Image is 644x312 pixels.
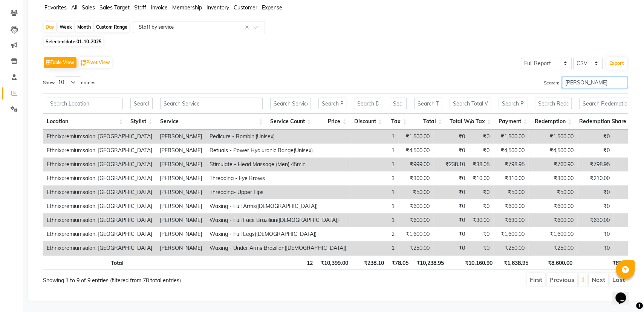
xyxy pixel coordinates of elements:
td: [PERSON_NAME] [156,227,206,241]
td: 1 [350,130,398,144]
td: Threading- Upper Lips [206,185,350,199]
input: Search Redemption [535,98,572,109]
td: 1 [350,199,398,213]
td: ₹30.00 [469,213,493,227]
th: ₹78.05 [388,255,412,270]
td: ₹999.00 [398,158,433,171]
td: ₹238.10 [433,158,469,171]
td: 2 [350,227,398,241]
td: ₹250.00 [398,241,433,255]
td: ₹10.00 [469,171,493,185]
th: Total W/o Tax: activate to sort column ascending [446,113,495,130]
td: ₹0 [469,199,493,213]
td: ₹4,500.00 [398,144,433,158]
td: ₹0 [469,130,493,144]
td: ₹760.90 [528,158,577,171]
td: ₹1,500.00 [398,130,433,144]
td: ₹1,600.00 [398,227,433,241]
td: ₹600.00 [398,213,433,227]
td: ₹310.00 [493,171,528,185]
td: ₹0 [469,227,493,241]
th: ₹830.00 [576,255,636,270]
td: ₹0 [433,171,469,185]
div: Showing 1 to 9 of 9 entries (filtered from 78 total entries) [43,272,280,284]
span: 01-10-2025 [76,39,101,44]
span: Inventory [207,4,229,11]
td: Stimulate - Head Massage (Men) 45min [206,158,350,171]
th: ₹10,160.90 [448,255,496,270]
th: Service: activate to sort column ascending [156,113,266,130]
td: ₹798.95 [577,158,613,171]
th: Redemption Share: activate to sort column ascending [575,113,636,130]
td: ₹250.00 [528,241,577,255]
td: Waxing - Under Arms Brazilian([DEMOGRAPHIC_DATA]) [206,241,350,255]
span: Sales Target [99,4,130,11]
td: Waxing - Full Face Brazilian([DEMOGRAPHIC_DATA]) [206,213,350,227]
td: ₹300.00 [398,171,433,185]
td: [PERSON_NAME] [156,144,206,158]
th: Discount: activate to sort column ascending [350,113,386,130]
td: ₹0 [433,213,469,227]
span: All [71,4,77,11]
iframe: chat widget [612,282,636,304]
span: Invoice [151,4,168,11]
span: Sales [82,4,95,11]
input: Search Location [47,98,123,109]
td: ₹630.00 [493,213,528,227]
th: Redemption: activate to sort column ascending [531,113,575,130]
input: Search Discount [354,98,382,109]
select: Showentries [55,76,81,88]
td: ₹1,500.00 [493,130,528,144]
td: [PERSON_NAME] [156,213,206,227]
td: [PERSON_NAME] [156,199,206,213]
label: Search: [544,76,628,88]
td: [PERSON_NAME] [156,185,206,199]
td: ₹0 [577,144,613,158]
button: Export [606,57,627,70]
th: Total [43,255,127,270]
td: ₹798.95 [493,158,528,171]
td: Waxing - Full Arms([DEMOGRAPHIC_DATA]) [206,199,350,213]
div: Month [75,22,93,32]
td: ₹0 [433,199,469,213]
td: ₹0 [469,241,493,255]
div: Custom Range [94,22,129,32]
td: Threading - Eye Brows [206,171,350,185]
td: 1 [350,185,398,199]
td: [PERSON_NAME] [156,171,206,185]
td: 1 [350,144,398,158]
td: Ethnixpremiumsalon, [GEOGRAPHIC_DATA] [43,213,156,227]
input: Search Total [414,98,442,109]
td: ₹600.00 [528,213,577,227]
td: ₹300.00 [528,171,577,185]
td: ₹0 [433,227,469,241]
th: Location: activate to sort column ascending [43,113,127,130]
td: [PERSON_NAME] [156,158,206,171]
span: Selected date: [44,37,103,46]
img: pivot.png [81,60,86,66]
button: Pivot View [79,57,112,68]
td: ₹4,500.00 [493,144,528,158]
th: Payment: activate to sort column ascending [495,113,531,130]
td: Ethnixpremiumsalon, [GEOGRAPHIC_DATA] [43,185,156,199]
td: Pedicure - Bombini(Unisex) [206,130,350,144]
td: ₹0 [469,185,493,199]
td: 3 [350,171,398,185]
span: Favorites [44,4,67,11]
a: 1 [581,275,585,283]
td: ₹250.00 [493,241,528,255]
div: Week [58,22,74,32]
th: 12 [268,255,317,270]
input: Search Service Count [270,98,311,109]
td: ₹0 [577,241,613,255]
th: Tax: activate to sort column ascending [386,113,410,130]
td: ₹1,600.00 [493,227,528,241]
th: Price: activate to sort column ascending [315,113,350,130]
td: Ethnixpremiumsalon, [GEOGRAPHIC_DATA] [43,241,156,255]
label: Show entries [43,76,95,88]
th: ₹10,399.00 [317,255,352,270]
td: ₹0 [433,185,469,199]
span: Expense [262,4,282,11]
div: Day [44,22,56,32]
td: ₹600.00 [493,199,528,213]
